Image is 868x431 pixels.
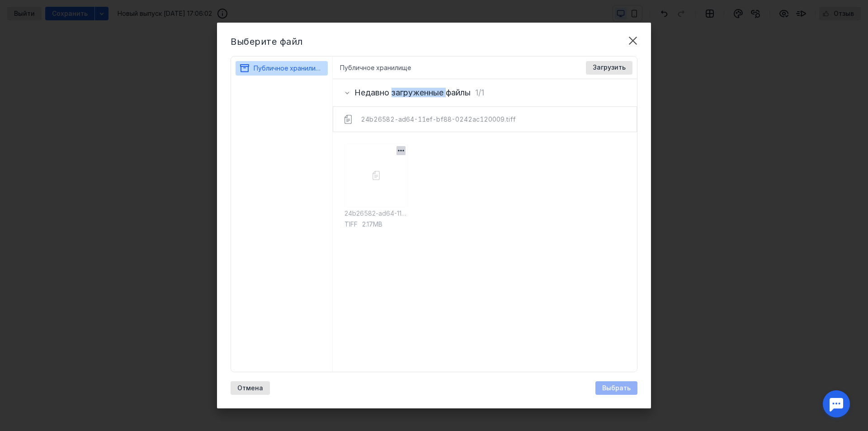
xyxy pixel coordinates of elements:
button: Публичное хранилище [239,61,324,76]
span: Отмена [237,384,263,392]
button: Загрузить [586,61,632,75]
span: Загрузить [593,64,626,71]
button: Отмена [231,381,270,395]
span: Публичное хранилище [254,64,325,72]
div: Недавно загруженные файлы1/1 [333,79,637,106]
span: 1/1 [475,88,484,97]
h3: Недавно загруженные файлы [354,88,471,97]
span: Выберите файл [231,36,303,47]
